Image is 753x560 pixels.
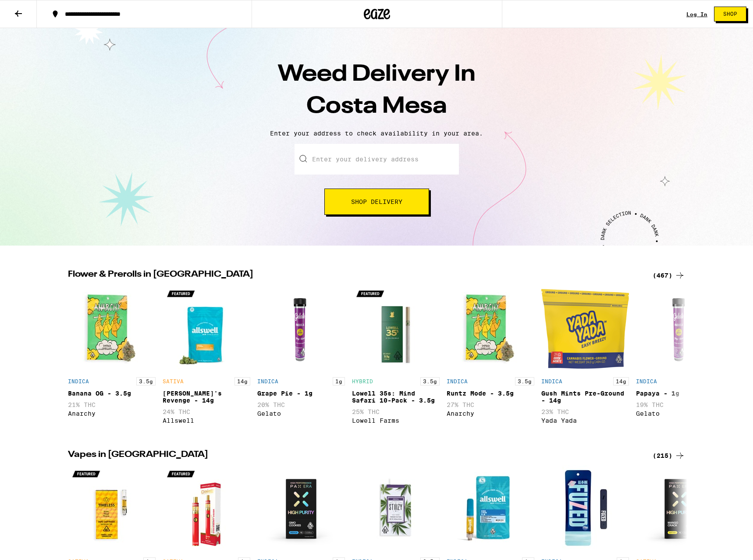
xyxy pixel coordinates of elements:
[68,285,156,373] img: Anarchy - Banana OG - 3.5g
[636,285,724,373] img: Gelato - Papaya - 1g
[653,270,685,281] a: (467)
[333,377,345,385] p: 1g
[636,401,724,408] p: 19% THC
[636,465,724,553] img: PAX - High Purity: Mango Crack - 1g
[686,11,707,17] a: Log In
[163,408,250,415] p: 24% THC
[447,285,534,428] div: Open page for Runtz Mode - 3.5g from Anarchy
[257,465,345,553] img: PAX - Pax High Purity: GMO Cookies - 1g
[351,199,402,205] span: Shop Delivery
[68,465,156,553] img: Timeless - Maui Wowie - 1g
[636,378,657,384] p: INDICA
[163,465,250,553] img: DIME - Strawberry Cough Signature AIO - 1g
[257,401,345,408] p: 20% THC
[257,285,345,373] img: Gelato - Grape Pie - 1g
[324,189,429,215] button: Shop Delivery
[163,378,184,384] p: SATIVA
[68,390,156,397] div: Banana OG - 3.5g
[68,410,156,417] div: Anarchy
[352,285,440,373] img: Lowell Farms - Lowell 35s: Mind Safari 10-Pack - 3.5g
[447,401,534,408] p: 27% THC
[234,377,250,385] p: 14g
[136,377,156,385] p: 3.5g
[163,285,250,373] img: Allswell - Jack's Revenge - 14g
[68,285,156,428] div: Open page for Banana OG - 3.5g from Anarchy
[541,465,629,553] img: Fuzed - Blueberry Galaxy AIO - 1g
[515,377,534,385] p: 3.5g
[223,59,530,123] h1: Weed Delivery In
[541,417,629,424] div: Yada Yada
[352,465,440,553] img: STIIIZY - OG - Biscotti - 0.5g
[352,390,440,404] div: Lowell 35s: Mind Safari 10-Pack - 3.5g
[653,450,685,461] a: (215)
[5,6,63,13] span: Hi. Need any help?
[707,7,753,21] a: Shop
[306,95,447,118] span: Costa Mesa
[9,130,744,137] p: Enter your address to check availability in your area.
[636,410,724,417] div: Gelato
[68,401,156,408] p: 21% THC
[295,144,459,175] input: Enter your delivery address
[723,11,737,17] span: Shop
[257,378,278,384] p: INDICA
[636,390,724,397] div: Papaya - 1g
[257,285,345,428] div: Open page for Grape Pie - 1g from Gelato
[613,377,629,385] p: 14g
[447,378,468,384] p: INDICA
[163,417,250,424] div: Allswell
[541,408,629,415] p: 23% THC
[636,285,724,428] div: Open page for Papaya - 1g from Gelato
[352,378,373,384] p: HYBRID
[352,417,440,424] div: Lowell Farms
[352,285,440,428] div: Open page for Lowell 35s: Mind Safari 10-Pack - 3.5g from Lowell Farms
[68,450,642,461] h2: Vapes in [GEOGRAPHIC_DATA]
[541,285,629,373] img: Yada Yada - Gush Mints Pre-Ground - 14g
[163,390,250,404] div: [PERSON_NAME]'s Revenge - 14g
[447,410,534,417] div: Anarchy
[447,465,534,553] img: Allswell - King Louis XIII - 1g
[257,410,345,417] div: Gelato
[714,7,746,21] button: Shop
[352,408,440,415] p: 25% THC
[447,390,534,397] div: Runtz Mode - 3.5g
[163,285,250,428] div: Open page for Jack's Revenge - 14g from Allswell
[420,377,440,385] p: 3.5g
[541,378,562,384] p: INDICA
[541,390,629,404] div: Gush Mints Pre-Ground - 14g
[68,378,89,384] p: INDICA
[68,270,642,281] h2: Flower & Prerolls in [GEOGRAPHIC_DATA]
[257,390,345,397] div: Grape Pie - 1g
[447,285,534,373] img: Anarchy - Runtz Mode - 3.5g
[541,285,629,428] div: Open page for Gush Mints Pre-Ground - 14g from Yada Yada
